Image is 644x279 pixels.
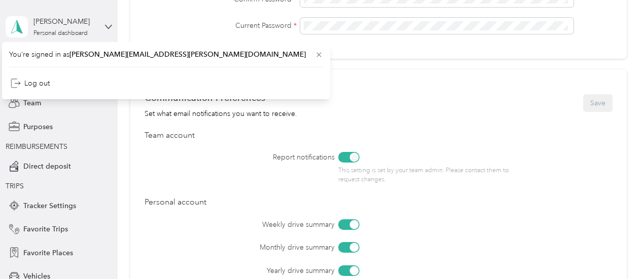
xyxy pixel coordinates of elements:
[201,152,335,163] label: Report notifications
[33,30,88,36] div: Personal dashboard
[23,224,68,234] span: Favorite Trips
[145,196,613,209] div: Personal account
[6,182,24,190] span: TRIPS
[23,122,53,132] span: Purposes
[145,108,297,119] div: Set what email notifications you want to receive.
[33,16,97,27] div: [PERSON_NAME]
[23,98,41,108] span: Team
[23,201,76,211] span: Tracker Settings
[587,222,644,279] iframe: Everlance-gr Chat Button Frame
[145,130,613,142] div: Team account
[23,248,73,258] span: Favorite Places
[201,265,335,276] label: Yearly drive summary
[338,166,510,184] p: This setting is set by your team admin. Please contact them to request changes.
[9,49,323,60] span: You’re signed in as
[6,142,67,151] span: REIMBURSEMENTS
[23,161,71,172] span: Direct deposit
[201,242,335,253] label: Monthly drive summary
[69,50,306,59] span: [PERSON_NAME][EMAIL_ADDRESS][PERSON_NAME][DOMAIN_NAME]
[201,219,335,230] label: Weekly drive summary
[11,78,50,89] div: Log out
[145,20,297,31] label: Current Password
